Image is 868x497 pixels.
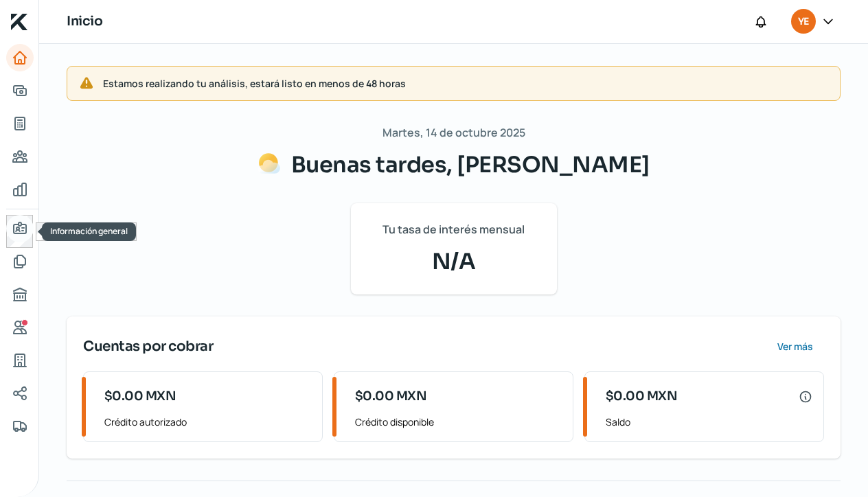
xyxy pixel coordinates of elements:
[367,245,540,278] span: N/A
[777,342,813,351] span: Ver más
[6,176,34,203] a: Mis finanzas
[355,413,562,430] span: Crédito disponible
[6,380,34,407] a: Redes sociales
[6,347,34,374] a: Industria
[83,336,213,357] span: Cuentas por cobrar
[606,413,812,430] span: Saldo
[6,44,34,71] a: Inicio
[67,12,102,32] h1: Inicio
[6,143,34,170] a: Pago a proveedores
[766,333,824,360] button: Ver más
[104,387,176,406] span: $0.00 MXN
[798,14,808,30] span: YE
[103,75,829,92] span: Estamos realizando tu análisis, estará listo en menos de 48 horas
[291,151,650,178] span: Buenas tardes, [PERSON_NAME]
[6,110,34,137] a: Tus créditos
[355,387,427,406] span: $0.00 MXN
[6,314,34,341] a: Referencias
[258,152,280,174] img: Saludos
[382,123,525,143] span: Martes, 14 de octubre 2025
[50,225,128,237] span: Información general
[6,77,34,104] a: Adelantar facturas
[6,248,34,275] a: Documentos
[6,413,34,440] a: Colateral
[382,220,525,240] span: Tu tasa de interés mensual
[104,413,311,430] span: Crédito autorizado
[6,215,34,242] a: Información general
[606,387,678,406] span: $0.00 MXN
[6,281,34,308] a: Buró de crédito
